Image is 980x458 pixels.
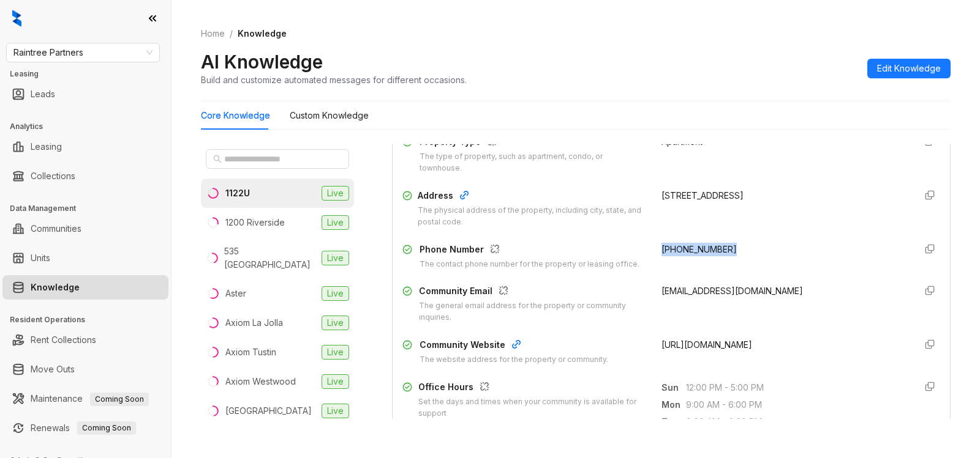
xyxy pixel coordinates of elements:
div: Custom Knowledge [290,109,369,122]
div: The type of property, such as apartment, condo, or townhouse. [420,151,647,174]
li: Rent Collections [2,328,168,352]
img: logo [12,10,21,27]
h3: Leasing [10,68,171,79]
span: Raintree Partners [13,43,153,62]
div: The physical address of the property, including city, state, and postal code. [418,205,647,228]
span: Live [322,215,349,230]
div: Core Knowledge [201,109,270,122]
li: Move Outs [2,357,168,382]
a: Leads [31,82,55,106]
a: Rent Collections [31,328,96,352]
h2: AI Knowledge [201,50,323,73]
span: [PHONE_NUMBER] [661,244,737,254]
a: Leasing [31,135,62,159]
span: 9:00 AM - 6:00 PM [686,415,906,429]
li: Leasing [2,135,168,159]
div: Community Email [419,284,647,300]
div: 535 [GEOGRAPHIC_DATA] [224,245,317,271]
span: Edit Knowledge [877,62,941,75]
span: search [213,155,222,163]
div: [STREET_ADDRESS] [661,189,906,202]
span: Live [322,404,349,418]
a: Units [31,246,50,270]
li: Renewals [2,416,168,440]
span: Live [322,316,349,330]
span: Live [322,345,349,360]
div: Set the days and times when your community is available for support [418,396,646,419]
div: Address [418,189,647,205]
a: Home [198,27,227,40]
div: Axiom Westwood [225,375,296,388]
div: Aster [225,287,246,300]
div: The general email address for the property or community inquiries. [419,300,647,323]
div: Axiom La Jolla [225,316,283,330]
span: Coming Soon [77,421,136,435]
div: 1200 Riverside [225,216,285,229]
h3: Analytics [10,121,171,132]
div: Office Hours [418,380,646,396]
a: Move Outs [31,357,75,382]
li: Maintenance [2,386,168,411]
div: Axiom Tustin [225,345,276,359]
div: 1122U [225,187,250,200]
span: Knowledge [238,28,287,39]
span: Coming Soon [90,393,149,406]
span: [EMAIL_ADDRESS][DOMAIN_NAME] [661,286,803,296]
a: Communities [31,216,81,241]
span: [URL][DOMAIN_NAME] [661,339,752,350]
li: Units [2,246,168,270]
div: Phone Number [420,243,639,259]
div: Build and customize automated messages for different occasions. [201,73,467,86]
a: RenewalsComing Soon [31,416,136,440]
span: Sun [661,381,686,394]
a: Knowledge [31,275,80,300]
li: Collections [2,164,168,188]
li: / [230,27,233,40]
span: 12:00 PM - 5:00 PM [686,381,906,394]
li: Leads [2,82,168,106]
li: Knowledge [2,275,168,300]
span: Live [322,374,349,389]
li: Communities [2,216,168,241]
span: Live [322,286,349,301]
div: [GEOGRAPHIC_DATA] [225,404,312,418]
span: 9:00 AM - 6:00 PM [686,398,906,412]
h3: Resident Operations [10,314,171,325]
div: The contact phone number for the property or leasing office. [420,259,639,270]
span: Tue [661,415,686,429]
button: Edit Knowledge [867,59,951,78]
div: The website address for the property or community. [420,354,608,366]
h3: Data Management [10,203,171,214]
span: Mon [661,398,686,412]
div: Community Website [420,338,608,354]
span: Live [322,186,349,201]
a: Collections [31,164,75,188]
span: Live [322,251,349,265]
